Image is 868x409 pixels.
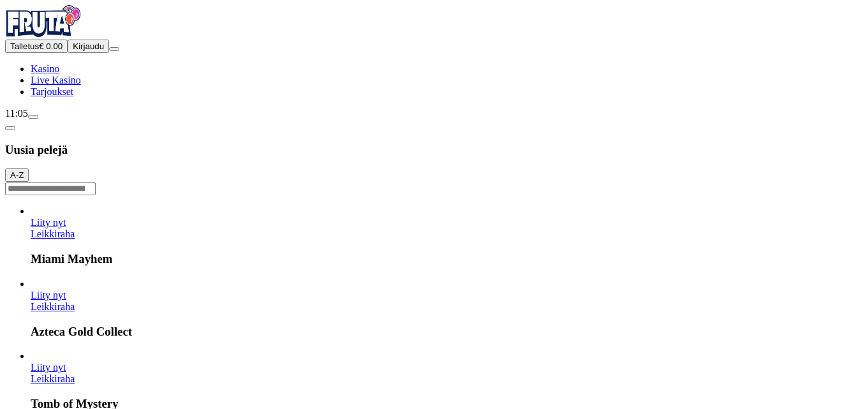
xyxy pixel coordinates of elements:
span: Liity nyt [31,362,66,373]
a: Tarjoukset [31,86,73,97]
nav: Main menu [5,63,863,98]
button: chevron-left icon [5,126,15,130]
article: Miami Mayhem [31,205,863,266]
a: Azteca Gold Collect [31,290,66,301]
button: live-chat [28,115,38,119]
a: Miami Mayhem [31,228,75,239]
nav: Primary [5,5,863,98]
span: Liity nyt [31,217,66,228]
h3: Azteca Gold Collect [31,325,863,339]
span: Kirjaudu [73,41,104,51]
button: menu [109,47,119,51]
button: Kirjaudu [68,40,109,53]
img: Fruta [5,5,82,37]
span: A-Z [10,170,24,180]
a: Miami Mayhem [31,217,66,228]
span: Talletus [10,41,39,51]
input: Search [5,182,96,195]
article: Azteca Gold Collect [31,278,863,339]
a: Tomb of Mystery [31,373,75,384]
button: Talletusplus icon€ 0.00 [5,40,68,53]
a: Live Kasino [31,75,81,86]
span: Liity nyt [31,290,66,301]
span: € 0.00 [39,41,63,51]
span: 11:05 [5,108,28,119]
a: Kasino [31,63,59,74]
button: A-Z [5,168,29,182]
a: Tomb of Mystery [31,362,66,373]
a: Azteca Gold Collect [31,301,75,312]
h3: Miami Mayhem [31,252,863,266]
a: Fruta [5,28,82,39]
h3: Uusia pelejä [5,143,863,157]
